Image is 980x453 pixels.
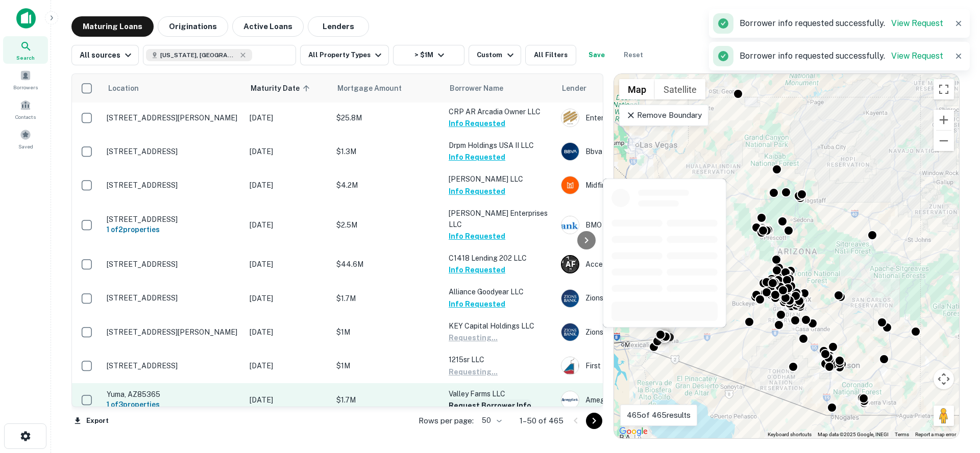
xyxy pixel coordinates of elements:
[449,298,505,310] button: Info Requested
[15,113,36,121] span: Contacts
[561,391,714,409] div: Amegy Bank
[561,176,714,194] div: Midfirst Bank
[107,361,239,370] p: [STREET_ADDRESS]
[336,180,438,191] p: $4.2M
[331,74,444,103] th: Mortgage Amount
[16,8,36,29] img: capitalize-icon.png
[740,50,943,62] p: Borrower info requested successfully.
[449,140,551,151] p: Drpm Holdings USA II LLC
[915,432,956,437] a: Report a map error
[934,79,954,99] button: Toggle fullscreen view
[566,259,575,270] p: A F
[250,293,326,304] p: [DATE]
[561,323,579,341] img: picture
[13,83,38,91] span: Borrowers
[934,110,954,130] button: Zoom in
[3,95,48,123] a: Contacts
[16,54,35,62] span: Search
[250,259,326,270] p: [DATE]
[337,82,415,94] span: Mortgage Amount
[71,413,111,429] button: Export
[336,146,438,157] p: $1.3M
[617,425,650,438] img: Google
[768,431,812,438] button: Keyboard shortcuts
[449,230,505,242] button: Info Requested
[561,142,714,161] div: Bbva
[934,131,954,151] button: Zoom out
[561,177,579,194] img: picture
[107,147,239,156] p: [STREET_ADDRESS]
[450,82,503,94] span: Borrower Name
[469,45,521,65] button: Custom
[102,74,244,103] th: Location
[617,425,650,438] a: Open this area in Google Maps (opens a new window)
[561,289,714,308] div: Zions Bank
[562,82,586,94] span: Lender
[250,326,326,338] p: [DATE]
[18,142,33,150] span: Saved
[818,432,889,437] span: Map data ©2025 Google, INEGI
[561,109,579,127] img: picture
[561,143,579,160] img: picture
[107,328,239,337] p: [STREET_ADDRESS][PERSON_NAME]
[477,49,516,61] div: Custom
[107,215,239,224] p: [STREET_ADDRESS]
[449,286,551,297] p: Alliance Goodyear LLC
[251,82,313,94] span: Maturity Date
[336,112,438,123] p: $25.8M
[308,16,369,37] button: Lenders
[300,45,389,65] button: All Property Types
[449,151,505,163] button: Info Requested
[107,260,239,269] p: [STREET_ADDRESS]
[449,399,531,412] button: Request Borrower Info
[244,74,331,103] th: Maturity Date
[336,326,438,338] p: $1M
[336,360,438,371] p: $1M
[3,125,48,153] a: Saved
[250,146,326,157] p: [DATE]
[449,117,505,130] button: Info Requested
[449,106,551,117] p: CRP AR Arcadia Owner LLC
[107,181,239,190] p: [STREET_ADDRESS]
[250,360,326,371] p: [DATE]
[556,74,719,103] th: Lender
[449,173,551,185] p: [PERSON_NAME] LLC
[336,394,438,406] p: $1.7M
[449,185,505,197] button: Info Requested
[108,82,139,94] span: Location
[232,16,304,37] button: Active Loans
[336,259,438,270] p: $44.6M
[561,357,714,375] div: First International Bank & Trust
[525,45,576,65] button: All Filters
[617,45,650,65] button: Reset
[449,264,505,276] button: Info Requested
[107,224,239,235] h6: 1 of 2 properties
[449,208,551,230] p: [PERSON_NAME] Enterprises LLC
[561,290,579,307] img: picture
[160,51,237,60] span: [US_STATE], [GEOGRAPHIC_DATA]
[158,16,228,37] button: Originations
[449,388,551,399] p: Valley Farms LLC
[3,66,48,93] a: Borrowers
[929,371,980,420] iframe: Chat Widget
[586,413,602,429] button: Go to next page
[419,415,474,427] p: Rows per page:
[561,255,714,273] div: Accent Funding LLC
[561,357,579,374] img: picture
[561,323,714,341] div: Zions Bank
[895,432,909,437] a: Terms
[71,45,139,65] button: All sources
[3,36,48,64] a: Search
[740,17,943,30] p: Borrower info requested successfully.
[336,219,438,231] p: $2.5M
[444,74,556,103] th: Borrower Name
[561,216,714,234] div: BMO Bank National Association
[71,16,154,37] button: Maturing Loans
[107,113,239,122] p: [STREET_ADDRESS][PERSON_NAME]
[250,112,326,123] p: [DATE]
[561,109,714,127] div: Enterprise Bank & Trust
[250,394,326,406] p: [DATE]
